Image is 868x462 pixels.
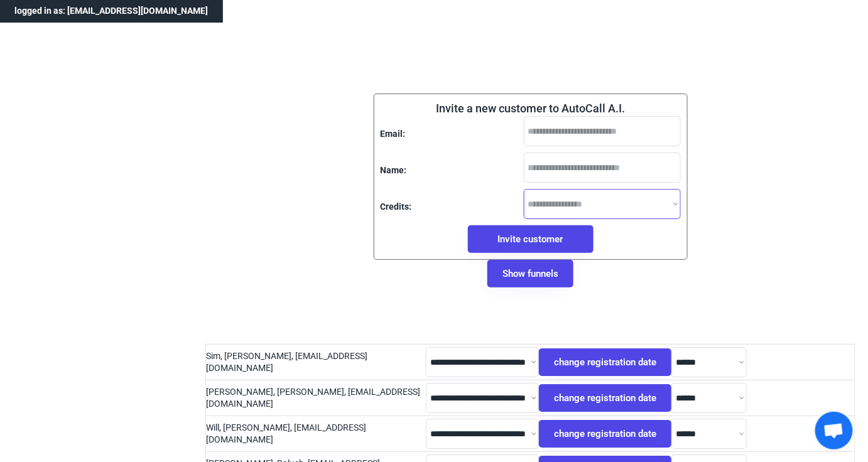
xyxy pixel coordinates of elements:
a: Open chat [815,412,853,449]
div: Credits: [381,201,412,213]
div: Name: [381,164,407,177]
div: Invite a new customer to AutoCall A.I. [436,100,625,116]
button: Invite customer [468,225,594,253]
button: change registration date [539,420,671,448]
button: Show funnels [487,260,573,287]
div: Will, [PERSON_NAME], [EMAIL_ADDRESS][DOMAIN_NAME] [206,422,426,446]
div: [PERSON_NAME], [PERSON_NAME], [EMAIL_ADDRESS][DOMAIN_NAME] [206,386,426,411]
div: Email: [381,128,406,141]
div: Sim, [PERSON_NAME], [EMAIL_ADDRESS][DOMAIN_NAME] [206,350,426,375]
button: change registration date [539,348,671,376]
button: change registration date [539,384,671,412]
